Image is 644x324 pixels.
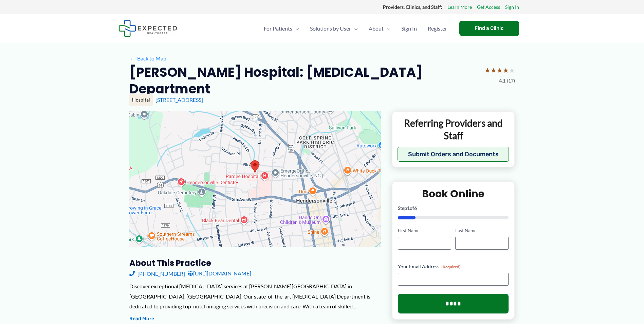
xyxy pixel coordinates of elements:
[428,17,447,40] span: Register
[129,53,166,64] a: ←Back to Map
[477,3,500,12] a: Get Access
[396,17,422,40] a: Sign In
[363,17,396,40] a: AboutMenu Toggle
[398,228,451,234] label: First Name
[129,55,136,61] span: ←
[129,315,154,323] button: Read More
[401,17,417,40] span: Sign In
[129,258,381,268] h3: About this practice
[414,205,417,211] span: 6
[305,17,363,40] a: Solutions by UserMenu Toggle
[441,264,461,269] span: (Required)
[507,76,515,85] span: (17)
[398,187,509,200] h2: Book Online
[497,64,503,76] span: ★
[398,147,509,162] button: Submit Orders and Documents
[129,268,185,278] a: [PHONE_NUMBER]
[499,76,505,85] span: 4.1
[455,228,509,234] label: Last Name
[129,281,381,311] div: Discover exceptional [MEDICAL_DATA] services at [PERSON_NAME][GEOGRAPHIC_DATA] in [GEOGRAPHIC_DAT...
[258,17,305,40] a: For PatientsMenu Toggle
[155,96,203,103] a: [STREET_ADDRESS]
[491,64,497,76] span: ★
[129,64,479,97] h2: [PERSON_NAME] Hospital: [MEDICAL_DATA] Department
[503,64,509,76] span: ★
[383,4,442,10] strong: Providers, Clinics, and Staff:
[351,17,358,40] span: Menu Toggle
[188,268,251,278] a: [URL][DOMAIN_NAME]
[384,17,390,40] span: Menu Toggle
[129,94,153,106] div: Hospital
[398,263,509,270] label: Your Email Address
[447,3,472,12] a: Learn More
[292,17,299,40] span: Menu Toggle
[484,64,491,76] span: ★
[258,17,453,40] nav: Primary Site Navigation
[369,17,384,40] span: About
[118,20,177,37] img: Expected Healthcare Logo - side, dark font, small
[264,17,292,40] span: For Patients
[398,206,509,211] p: Step of
[407,205,410,211] span: 1
[459,21,519,36] a: Find a Clinic
[509,64,515,76] span: ★
[398,117,509,142] p: Referring Providers and Staff
[310,17,351,40] span: Solutions by User
[422,17,453,40] a: Register
[505,3,519,12] a: Sign In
